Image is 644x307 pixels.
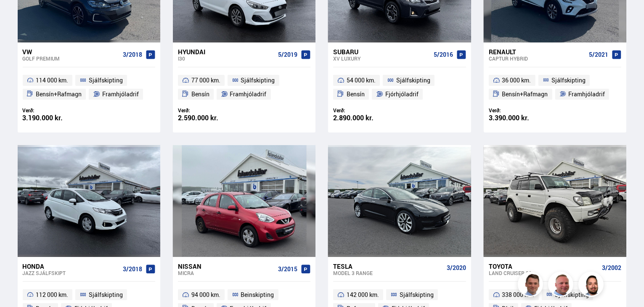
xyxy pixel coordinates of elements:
span: 3/2015 [278,266,297,273]
div: Jazz SJÁLFSKIPT [23,270,119,276]
span: 5/2021 [589,51,608,58]
div: Verð: [23,107,89,114]
span: 36 000 km. [502,75,531,85]
div: 2.590.000 kr. [178,114,244,122]
span: 54 000 km. [347,75,376,85]
span: 112 000 km. [36,290,68,300]
img: nhp88E3Fdnt1Opn2.png [580,273,605,298]
span: 94 000 km. [191,290,220,300]
span: Sjálfskipting [89,75,123,85]
div: i30 [178,56,275,61]
span: 3/2020 [447,265,466,271]
span: Framhjóladrif [230,89,267,99]
div: Verð: [178,107,244,114]
span: 3/2018 [123,51,142,58]
div: Subaru [333,48,430,56]
img: siFngHWaQ9KaOqBr.png [549,273,575,298]
span: Sjálfskipting [551,75,586,85]
span: Bensín+Rafmagn [36,89,82,99]
span: Sjálfskipting [241,75,275,85]
span: Bensín [347,89,365,99]
div: Renault [489,48,586,56]
div: VW [23,48,119,56]
span: Bensín+Rafmagn [502,89,548,99]
div: Micra [178,270,275,276]
div: XV LUXURY [333,56,430,61]
div: Verð: [489,107,555,114]
div: Verð: [333,107,400,114]
div: Model 3 RANGE [333,270,443,276]
a: Subaru XV LUXURY 5/2016 54 000 km. Sjálfskipting Bensín Fjórhjóladrif Verð: 2.890.000 kr. [328,42,471,132]
span: 5/2016 [434,51,453,58]
span: Framhjóladrif [568,89,605,99]
span: 5/2019 [278,51,297,58]
div: Captur HYBRID [489,56,586,61]
div: Honda [23,262,119,270]
div: 3.390.000 kr. [489,114,555,122]
button: Open LiveChat chat widget [7,3,32,29]
span: 3/2002 [602,265,621,271]
span: Framhjóladrif [102,89,139,99]
div: Land Cruiser 90 [489,270,599,276]
span: 114 000 km. [36,75,68,85]
span: Beinskipting [241,290,274,300]
div: Tesla [333,262,443,270]
span: 77 000 km. [191,75,220,85]
div: Hyundai [178,48,275,56]
a: Hyundai i30 5/2019 77 000 km. Sjálfskipting Bensín Framhjóladrif Verð: 2.590.000 kr. [173,42,315,132]
div: Golf PREMIUM [23,56,119,61]
a: VW Golf PREMIUM 3/2018 114 000 km. Sjálfskipting Bensín+Rafmagn Framhjóladrif Verð: 3.190.000 kr. [18,42,160,132]
div: Nissan [178,262,275,270]
span: 3/2018 [123,266,142,273]
img: FbJEzSuNWCJXmdc-.webp [519,273,544,298]
div: Toyota [489,262,599,270]
a: Renault Captur HYBRID 5/2021 36 000 km. Sjálfskipting Bensín+Rafmagn Framhjóladrif Verð: 3.390.00... [484,42,626,132]
span: Sjálfskipting [400,290,434,300]
span: Sjálfskipting [396,75,430,85]
div: 3.190.000 kr. [23,114,89,122]
span: Bensín [191,89,209,99]
span: Fjórhjóladrif [385,89,419,99]
span: Sjálfskipting [89,290,123,300]
div: 2.890.000 kr. [333,114,400,122]
span: 338 000 km. [502,290,535,300]
span: 142 000 km. [347,290,379,300]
